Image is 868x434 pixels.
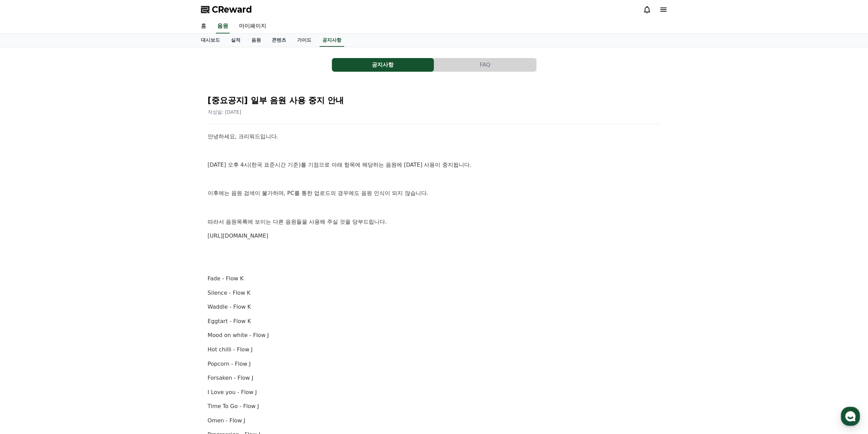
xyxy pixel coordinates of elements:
p: Waddle - Flow K [208,303,661,311]
a: [URL][DOMAIN_NAME] [208,233,268,239]
a: 실적 [225,34,246,47]
button: 공지사항 [332,58,434,72]
p: Eggtart - Flow K [208,317,661,326]
p: [DATE] 오후 4시(한국 표준시간 기준)를 기점으로 아래 항목에 해당하는 음원에 [DATE] 사용이 중지됩니다. [208,160,661,169]
span: 설정 [105,227,114,232]
a: 음원 [246,34,266,47]
p: Time To Go - Flow J [208,402,661,411]
p: I Love you - Flow J [208,388,661,397]
p: Popcorn - Flow J [208,360,661,368]
a: 공지사항 [320,34,344,47]
h2: [중요공지] 일부 음원 사용 중지 안내 [208,95,661,106]
a: 공지사항 [332,58,434,72]
a: 대화 [45,216,88,234]
p: Hot chilli - Flow J [208,345,661,354]
span: CReward [212,4,252,15]
a: 홈 [195,19,212,33]
a: 설정 [88,216,131,234]
a: 콘텐츠 [266,34,292,47]
a: 가이드 [292,34,317,47]
button: FAQ [434,58,536,72]
span: 작성일: [DATE] [208,109,241,115]
p: Forsaken - Flow J [208,374,661,382]
a: 음원 [216,19,230,33]
p: 안녕하세요, 크리워드입니다. [208,132,661,141]
a: CReward [201,4,252,15]
span: 홈 [21,227,26,232]
a: 대시보드 [195,34,225,47]
p: Mood on white - Flow J [208,331,661,340]
a: 홈 [2,216,45,234]
p: Fade - Flow K [208,274,661,283]
p: Omen - Flow J [208,416,661,425]
a: 마이페이지 [234,19,272,33]
span: 대화 [62,227,71,233]
p: 따라서 음원목록에 보이는 다른 음원들을 사용해 주실 것을 당부드립니다. [208,218,661,226]
p: Silence - Flow K [208,289,661,297]
p: 이후에는 음원 검색이 불가하며, PC를 통한 업로드의 경우에도 음원 인식이 되지 않습니다. [208,189,661,198]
